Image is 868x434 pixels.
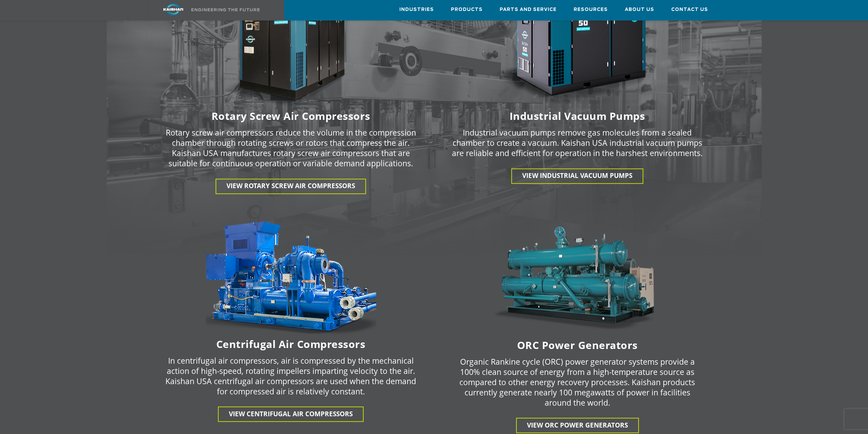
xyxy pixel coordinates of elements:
p: Rotary screw air compressors reduce the volume in the compression chamber through rotating screws... [165,127,416,168]
h6: ORC Power Generators [438,340,717,349]
span: View Rotary Screw Air Compressors [226,181,355,190]
p: Industrial vacuum pumps remove gas molecules from a sealed chamber to create a vacuum. Kaishan US... [452,127,703,158]
p: In centrifugal air compressors, air is compressed by the mechanical action of high-speed, rotatin... [165,355,416,396]
span: Industries [399,6,434,14]
span: Parts and Service [500,6,557,14]
p: Organic Rankine cycle (ORC) power generator systems provide a 100% clean source of energy from a ... [452,356,703,407]
span: Products [451,6,483,14]
a: View Rotary Screw Air Compressors [216,179,366,194]
span: Contact Us [671,6,708,14]
a: About Us [625,0,654,19]
h6: Industrial Vacuum Pumps [438,112,717,121]
a: View ORC Power Generators [516,418,639,433]
h6: Centrifugal Air Compressors [152,339,430,348]
a: Industries [399,0,434,19]
img: machine [206,221,376,336]
a: Resources [574,0,608,19]
a: View INDUSTRIAL VACUUM PUMPS [511,168,643,184]
h6: Rotary Screw Air Compressors [152,112,430,121]
img: kaishan logo [148,3,199,15]
a: Contact Us [671,0,708,19]
a: Parts and Service [500,0,557,19]
span: View centrifugal air compressors [229,409,353,418]
span: View ORC Power Generators [527,420,628,429]
span: About Us [625,6,654,14]
span: View INDUSTRIAL VACUUM PUMPS [522,171,632,180]
span: Resources [574,6,608,14]
a: Products [451,0,483,19]
a: View centrifugal air compressors [218,406,364,422]
img: machine [492,222,663,337]
img: Engineering the future [191,8,260,11]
